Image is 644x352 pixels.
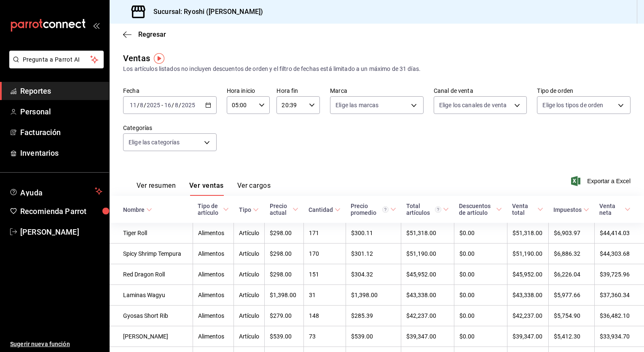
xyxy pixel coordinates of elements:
[542,101,603,109] span: Elige los tipos de orden
[406,203,449,216] span: Total artículos
[146,102,161,108] input: ----
[239,206,251,213] div: Tipo
[599,203,631,216] span: Venta neta
[265,223,304,244] td: $298.00
[594,306,644,326] td: $36,482.10
[537,88,631,94] label: Tipo de orden
[110,285,193,306] td: Laminas Wagyu
[20,186,91,196] span: Ayuda
[234,223,265,244] td: Artículo
[512,203,536,216] div: Venta total
[454,306,507,326] td: $0.00
[154,53,164,64] button: Tooltip marker
[193,285,233,306] td: Alimentos
[439,101,507,109] span: Elige los canales de venta
[137,181,271,196] div: navigation tabs
[161,102,163,108] span: -
[138,30,166,38] span: Regresar
[454,223,507,244] td: $0.00
[401,306,454,326] td: $42,237.00
[594,223,644,244] td: $44,414.03
[276,88,320,94] label: Hora fin
[23,55,91,64] span: Pregunta a Parrot AI
[193,326,233,347] td: Alimentos
[346,223,401,244] td: $300.11
[346,285,401,306] td: $1,398.00
[9,51,104,68] button: Pregunta a Parrot AI
[435,206,441,213] svg: El total artículos considera cambios de precios en los artículos así como costos adicionales por ...
[454,285,507,306] td: $0.00
[346,326,401,347] td: $539.00
[507,244,548,264] td: $51,190.00
[454,244,507,264] td: $0.00
[123,65,631,73] div: Los artículos listados no incluyen descuentos de orden y el filtro de fechas está limitado a un m...
[110,244,193,264] td: Spicy Shrimp Tempura
[303,244,346,264] td: 170
[507,264,548,285] td: $45,952.00
[573,176,631,186] span: Exportar a Excel
[351,203,389,216] div: Precio promedio
[594,264,644,285] td: $39,725.96
[174,102,179,108] input: --
[401,264,454,285] td: $45,952.00
[548,264,594,285] td: $6,226.04
[20,85,102,97] span: Reportes
[548,326,594,347] td: $5,412.30
[93,22,99,29] button: open_drawer_menu
[198,203,221,216] div: Tipo de artículo
[553,206,582,213] div: Impuestos
[265,326,304,347] td: $539.00
[382,206,389,213] svg: Precio promedio = Total artículos / cantidad
[144,102,146,108] span: /
[129,102,137,108] input: --
[265,264,304,285] td: $298.00
[110,264,193,285] td: Red Dragon Roll
[181,102,196,108] input: ----
[303,223,346,244] td: 171
[594,244,644,264] td: $44,303.68
[303,264,346,285] td: 151
[265,306,304,326] td: $279.00
[401,326,454,347] td: $39,347.00
[335,101,378,109] span: Elige las marcas
[237,181,271,196] button: Ver cargos
[123,206,152,213] span: Nombre
[20,226,102,238] span: [PERSON_NAME]
[401,285,454,306] td: $43,338.00
[303,306,346,326] td: 148
[193,223,233,244] td: Alimentos
[507,285,548,306] td: $43,338.00
[512,203,543,216] span: Venta total
[20,106,102,117] span: Personal
[346,244,401,264] td: $301.12
[401,223,454,244] td: $51,318.00
[123,52,150,65] div: Ventas
[20,206,102,217] span: Recomienda Parrot
[270,203,291,216] div: Precio actual
[548,306,594,326] td: $5,754.90
[303,326,346,347] td: 73
[265,244,304,264] td: $298.00
[10,340,102,349] span: Sugerir nueva función
[123,88,217,94] label: Fecha
[346,264,401,285] td: $304.32
[507,223,548,244] td: $51,318.00
[507,306,548,326] td: $42,237.00
[6,61,104,70] a: Pregunta a Parrot AI
[164,102,172,108] input: --
[548,244,594,264] td: $6,886.32
[234,244,265,264] td: Artículo
[459,203,494,216] div: Descuentos de artículo
[351,203,396,216] span: Precio promedio
[548,285,594,306] td: $5,977.66
[309,206,333,213] div: Cantidad
[140,102,144,108] input: --
[129,138,180,146] span: Elige las categorías
[303,285,346,306] td: 31
[454,264,507,285] td: $0.00
[123,125,217,131] label: Categorías
[330,88,424,94] label: Marca
[198,203,228,216] span: Tipo de artículo
[234,285,265,306] td: Artículo
[147,7,263,17] h3: Sucursal: Ryoshi ([PERSON_NAME])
